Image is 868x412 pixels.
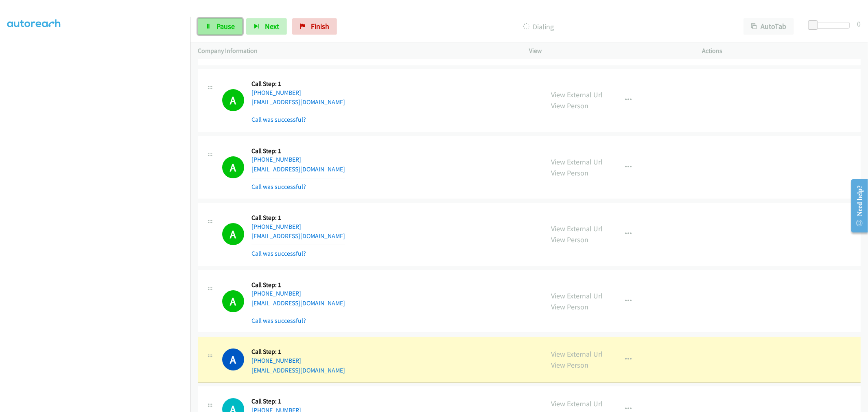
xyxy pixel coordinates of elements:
div: 0 [857,18,861,29]
a: View External Url [551,291,603,300]
span: Finish [311,22,329,31]
h1: A [222,156,244,178]
a: [EMAIL_ADDRESS][DOMAIN_NAME] [251,232,345,240]
a: [PHONE_NUMBER] [251,156,301,163]
a: View Person [551,302,589,311]
button: AutoTab [743,18,794,35]
a: View Person [551,168,589,178]
a: View External Url [551,399,603,408]
a: Finish [292,18,337,35]
p: View [529,46,688,56]
h1: A [222,223,244,245]
a: [PHONE_NUMBER] [251,357,301,364]
a: View Person [551,235,589,244]
a: View Person [551,360,589,370]
a: Call was successful? [251,116,306,123]
h1: A [222,348,244,370]
p: Company Information [198,46,515,56]
span: Pause [216,22,235,31]
iframe: To enrich screen reader interactions, please activate Accessibility in Grammarly extension settings [7,24,190,411]
h5: Call Step: 1 [251,397,345,405]
a: Call was successful? [251,250,306,257]
p: Dialing [348,21,729,32]
h5: Call Step: 1 [251,147,345,155]
h5: Call Step: 1 [251,214,345,222]
a: [EMAIL_ADDRESS][DOMAIN_NAME] [251,165,345,173]
h5: Call Step: 1 [251,281,345,289]
iframe: Resource Center [845,173,868,238]
button: Next [246,18,287,35]
a: View Person [551,101,589,110]
span: Next [265,22,279,31]
a: [PHONE_NUMBER] [251,289,301,297]
a: [EMAIL_ADDRESS][DOMAIN_NAME] [251,366,345,374]
a: [PHONE_NUMBER] [251,89,301,96]
a: View External Url [551,349,603,359]
a: Call was successful? [251,317,306,324]
h5: Call Step: 1 [251,348,345,356]
div: Delay between calls (in seconds) [812,22,850,28]
h1: A [222,290,244,312]
p: Actions [702,46,861,56]
a: View External Url [551,90,603,99]
a: View External Url [551,224,603,233]
a: Pause [198,18,243,35]
a: [EMAIL_ADDRESS][DOMAIN_NAME] [251,299,345,307]
h1: A [222,89,244,111]
a: Call was successful? [251,183,306,191]
a: [EMAIL_ADDRESS][DOMAIN_NAME] [251,98,345,106]
a: View External Url [551,157,603,167]
a: [PHONE_NUMBER] [251,223,301,230]
h5: Call Step: 1 [251,80,345,88]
